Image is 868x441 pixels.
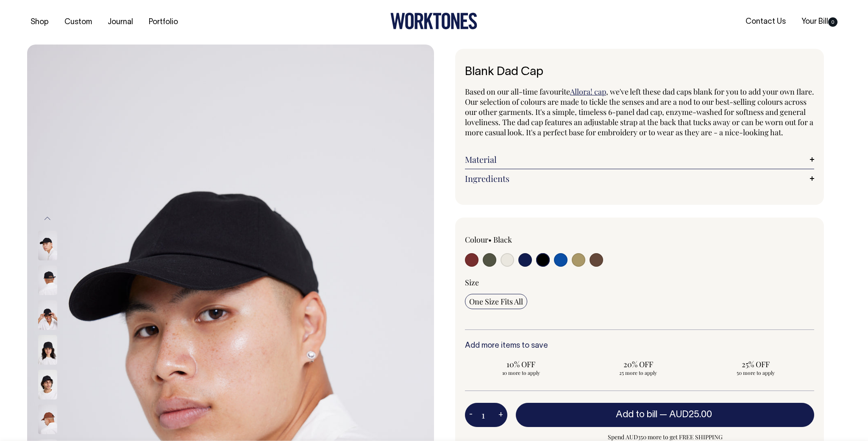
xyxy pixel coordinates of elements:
[41,209,54,228] button: Previous
[742,15,789,29] a: Contact Us
[516,403,814,427] button: Add to bill —AUD25.00
[587,359,690,369] span: 20% OFF
[465,342,814,350] h6: Add more items to save
[465,87,814,137] span: , we've left these dad caps blank for you to add your own flare. Our selection of colours are mad...
[38,231,57,260] img: black
[465,87,570,97] span: Based on our all-time favourite
[465,154,814,165] a: Material
[465,234,605,245] div: Colour
[582,357,695,379] input: 20% OFF 25 more to apply
[38,300,57,330] img: black
[469,296,523,307] span: One Size Fits All
[616,410,657,419] span: Add to bill
[38,265,57,295] img: black
[669,410,712,419] span: AUD25.00
[145,15,181,29] a: Portfolio
[465,277,814,287] div: Size
[469,359,573,369] span: 10% OFF
[494,407,507,424] button: +
[570,87,606,97] a: Allora! cap
[38,370,57,399] img: black
[104,15,136,29] a: Journal
[659,410,714,419] span: —
[488,234,492,245] span: •
[38,335,57,365] img: black
[61,15,95,29] a: Custom
[465,294,527,309] input: One Size Fits All
[465,173,814,184] a: Ingredients
[465,357,577,379] input: 10% OFF 10 more to apply
[465,407,477,424] button: -
[493,234,512,245] label: Black
[704,359,807,369] span: 25% OFF
[38,405,57,434] img: chocolate
[27,15,52,29] a: Shop
[469,369,573,376] span: 10 more to apply
[465,66,814,79] h1: Blank Dad Cap
[704,369,807,376] span: 50 more to apply
[587,369,690,376] span: 25 more to apply
[699,357,812,379] input: 25% OFF 50 more to apply
[798,15,841,29] a: Your Bill0
[828,17,837,27] span: 0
